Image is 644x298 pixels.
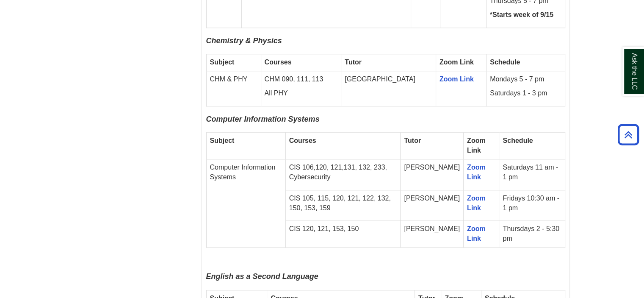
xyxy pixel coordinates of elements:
[210,58,235,66] strong: Subject
[467,164,486,181] a: Zoom Link
[289,194,397,213] p: CIS 105, 115, 120, 121, 122, 132, 150, 153, 159
[404,137,421,144] strong: Tutor
[206,115,320,123] span: Computer Information Systems
[499,190,565,221] td: Fridays 10:30 am - 1 pm
[265,58,292,66] strong: Courses
[341,71,436,106] td: [GEOGRAPHIC_DATA]
[490,75,561,84] p: Mondays 5 - 7 pm
[206,159,285,248] td: Computer Information Systems
[490,11,553,18] strong: *Starts week of 9/15
[401,159,464,190] td: [PERSON_NAME]
[289,163,397,182] p: CIS 106,120, 121,131, 132, 233, Cybersecurity
[265,75,338,84] p: CHM 090, 111, 113
[439,75,474,83] a: Zoom Link
[615,129,642,140] a: Back to Top
[499,221,565,248] td: Thursdays 2 - 5:30 pm
[210,137,235,144] strong: Subject
[503,137,533,144] strong: Schedule
[401,190,464,221] td: [PERSON_NAME]
[467,225,486,242] a: Zoom Link
[285,221,401,248] td: CIS 120, 121, 153, 150
[490,58,520,66] strong: Schedule
[289,137,316,144] strong: Courses
[467,137,486,154] strong: Zoom Link
[439,58,474,66] strong: Zoom Link
[401,221,464,248] td: [PERSON_NAME]
[345,58,362,66] strong: Tutor
[499,159,565,190] td: Saturdays 11 am - 1 pm
[265,89,338,98] p: All PHY
[206,272,318,281] span: English as a Second Language
[206,71,261,106] td: CHM & PHY
[467,195,486,212] a: Zoom Link
[490,89,561,98] p: Saturdays 1 - 3 pm
[206,36,282,45] span: Chemistry & Physics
